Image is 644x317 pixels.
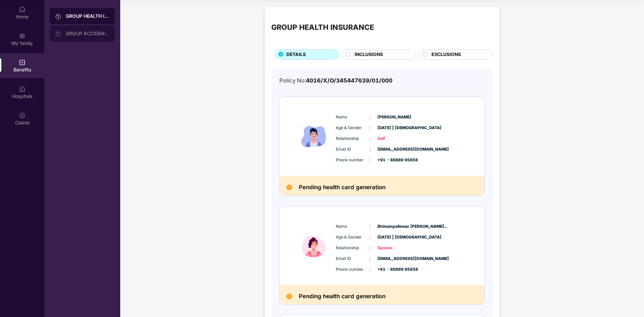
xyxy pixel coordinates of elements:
[336,245,369,251] span: Relationship
[286,294,292,299] img: Pending
[19,59,26,66] img: svg+xml;base64,PHN2ZyBpZD0iQmVuZWZpdHMiIHhtbG5zPSJodHRwOi8vd3d3LnczLm9yZy8yMDAwL3N2ZyIgd2lkdGg9Ij...
[66,13,109,19] div: GROUP HEALTH INSURANCE
[66,31,109,36] div: GROUP ACCIDENTAL INSURANCE
[377,266,411,273] span: +91 - 88889 95658
[369,124,371,132] span: :
[336,266,369,273] span: Phone number
[294,213,334,278] img: icon
[377,125,411,131] span: [DATE] | [DEMOGRAPHIC_DATA]
[19,33,26,39] img: svg+xml;base64,PHN2ZyB3aWR0aD0iMjAiIGhlaWdodD0iMjAiIHZpZXdCb3g9IjAgMCAyMCAyMCIgZmlsbD0ibm9uZSIgeG...
[294,104,334,169] img: icon
[377,136,411,142] span: Self
[377,256,411,262] span: [EMAIL_ADDRESS][DOMAIN_NAME]
[369,135,371,143] span: :
[55,31,62,37] img: svg+xml;base64,PHN2ZyB3aWR0aD0iMjAiIGhlaWdodD0iMjAiIHZpZXdCb3g9IjAgMCAyMCAyMCIgZmlsbD0ibm9uZSIgeG...
[336,223,369,230] span: Name
[369,244,371,252] span: :
[336,125,369,131] span: Age & Gender
[369,255,371,262] span: :
[279,76,393,85] div: Policy No:
[19,112,26,119] img: svg+xml;base64,PHN2ZyBpZD0iQ2xhaW0iIHhtbG5zPSJodHRwOi8vd3d3LnczLm9yZy8yMDAwL3N2ZyIgd2lkdGg9IjIwIi...
[431,51,461,58] span: EXCLUSIONS
[19,86,26,92] img: svg+xml;base64,PHN2ZyBpZD0iSG9zcGl0YWxzIiB4bWxucz0iaHR0cDovL3d3dy53My5vcmcvMjAwMC9zdmciIHdpZHRoPS...
[377,146,411,153] span: [EMAIL_ADDRESS][DOMAIN_NAME]
[306,77,393,84] span: 4016/X/O/345447639/01/000
[286,184,292,190] img: Pending
[355,51,383,58] span: INCLUSIONS
[369,146,371,153] span: :
[336,234,369,241] span: Age & Gender
[377,245,411,251] span: Spouse
[336,256,369,262] span: Email ID
[336,114,369,120] span: Name
[55,13,62,20] img: svg+xml;base64,PHN2ZyB3aWR0aD0iMjAiIGhlaWdodD0iMjAiIHZpZXdCb3g9IjAgMCAyMCAyMCIgZmlsbD0ibm9uZSIgeG...
[377,234,411,241] span: [DATE] | [DEMOGRAPHIC_DATA]
[377,114,411,120] span: [PERSON_NAME]
[271,21,374,33] div: GROUP HEALTH INSURANCE
[369,233,371,241] span: :
[369,157,371,164] span: :
[369,266,371,273] span: :
[377,157,411,163] span: +91 - 88889 95658
[377,223,411,230] span: Bhimanpallewar [PERSON_NAME]...
[336,136,369,142] span: Relationship
[369,114,371,121] span: :
[299,182,385,192] h2: Pending health card generation
[369,223,371,230] span: :
[336,157,369,163] span: Phone number
[336,146,369,153] span: Email ID
[19,6,26,13] img: svg+xml;base64,PHN2ZyBpZD0iSG9tZSIgeG1sbnM9Imh0dHA6Ly93d3cudzMub3JnLzIwMDAvc3ZnIiB3aWR0aD0iMjAiIG...
[299,292,385,301] h2: Pending health card generation
[286,51,306,58] span: DETAILS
